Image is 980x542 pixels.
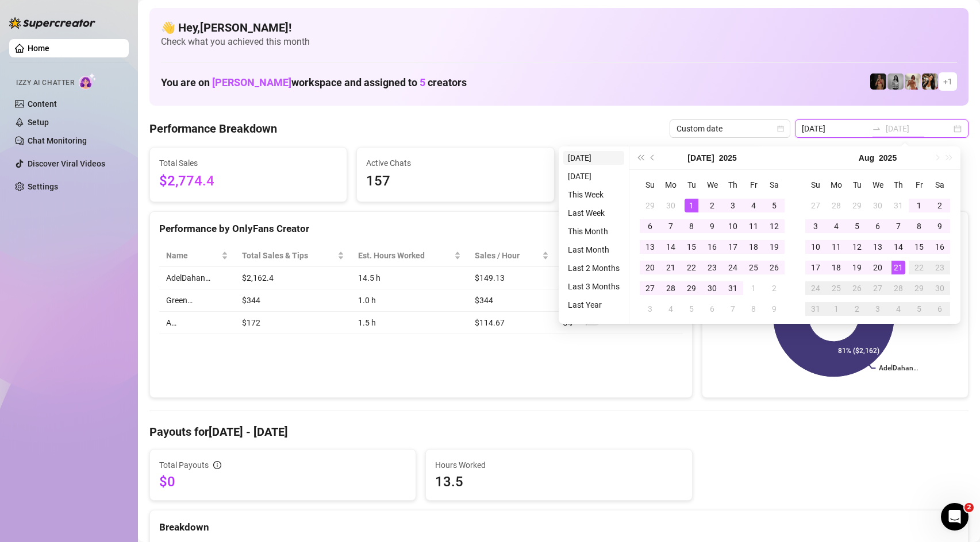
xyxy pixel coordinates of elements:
[664,302,678,316] div: 4
[351,289,468,312] td: 1.0 h
[909,278,929,299] td: 2025-08-29
[829,302,843,316] div: 1
[475,249,540,262] span: Sales / Hour
[888,299,909,319] td: 2025-09-04
[933,240,947,254] div: 16
[929,175,950,195] th: Sa
[933,302,947,316] div: 6
[358,249,452,262] div: Est. Hours Worked
[647,146,659,169] button: Previous month (PageUp)
[847,257,867,278] td: 2025-08-19
[681,216,702,237] td: 2025-07-08
[764,299,785,319] td: 2025-08-09
[719,146,737,169] button: Choose a year
[964,503,974,512] span: 2
[161,76,467,89] h1: You are on workspace and assigned to creators
[79,73,97,90] img: AI Chatter
[643,281,657,295] div: 27
[888,175,909,195] th: Th
[829,199,843,212] div: 28
[805,257,826,278] td: 2025-08-17
[435,459,682,471] span: Hours Worked
[722,175,743,195] th: Th
[468,267,556,289] td: $149.13
[159,473,406,491] span: $0
[805,237,826,257] td: 2025-08-10
[809,240,823,254] div: 10
[705,199,719,212] div: 2
[929,195,950,216] td: 2025-08-02
[722,299,743,319] td: 2025-08-07
[702,257,722,278] td: 2025-07-23
[871,261,885,274] div: 20
[743,278,764,299] td: 2025-08-01
[235,312,351,334] td: $172
[681,257,702,278] td: 2025-07-22
[726,261,740,274] div: 24
[640,175,660,195] th: Su
[726,219,740,233] div: 10
[809,261,823,274] div: 17
[563,261,624,275] li: Last 2 Months
[871,281,885,295] div: 27
[767,261,781,274] div: 26
[929,216,950,237] td: 2025-08-09
[563,224,624,238] li: This Month
[643,219,657,233] div: 6
[702,237,722,257] td: 2025-07-16
[809,281,823,295] div: 24
[435,473,682,491] span: 13.5
[867,257,888,278] td: 2025-08-20
[685,302,698,316] div: 5
[922,73,938,90] img: AdelDahan
[767,219,781,233] div: 12
[826,237,847,257] td: 2025-08-11
[726,302,740,316] div: 7
[743,216,764,237] td: 2025-07-11
[235,267,351,289] td: $2,162.4
[159,157,337,169] span: Total Sales
[805,278,826,299] td: 2025-08-24
[850,261,864,274] div: 19
[867,195,888,216] td: 2025-07-30
[887,73,904,90] img: A
[909,195,929,216] td: 2025-08-01
[681,195,702,216] td: 2025-07-01
[166,249,219,262] span: Name
[826,257,847,278] td: 2025-08-18
[867,216,888,237] td: 2025-08-06
[905,73,921,90] img: Green
[912,302,926,316] div: 5
[870,73,886,90] img: the_bohema
[764,175,785,195] th: Sa
[726,240,740,254] div: 17
[747,199,760,212] div: 4
[929,278,950,299] td: 2025-08-30
[909,257,929,278] td: 2025-08-22
[805,216,826,237] td: 2025-08-03
[891,302,905,316] div: 4
[747,281,760,295] div: 1
[28,99,57,109] a: Content
[563,206,624,220] li: Last Week
[888,237,909,257] td: 2025-08-14
[850,240,864,254] div: 12
[702,216,722,237] td: 2025-07-09
[702,175,722,195] th: We
[722,216,743,237] td: 2025-07-10
[888,257,909,278] td: 2025-08-21
[933,199,947,212] div: 2
[28,182,58,191] a: Settings
[722,237,743,257] td: 2025-07-17
[28,136,87,145] a: Chat Monitoring
[159,520,959,535] div: Breakdown
[777,125,784,132] span: calendar
[888,278,909,299] td: 2025-08-28
[159,459,209,471] span: Total Payouts
[826,195,847,216] td: 2025-07-28
[664,219,678,233] div: 7
[747,261,760,274] div: 25
[912,240,926,254] div: 15
[888,195,909,216] td: 2025-07-31
[933,219,947,233] div: 9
